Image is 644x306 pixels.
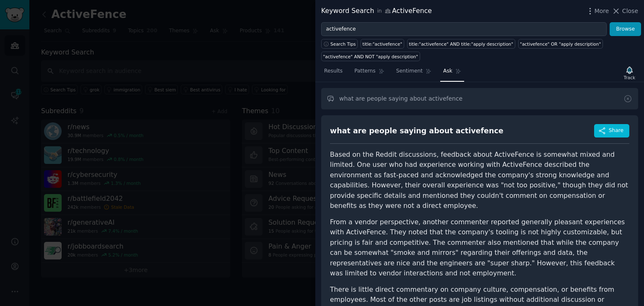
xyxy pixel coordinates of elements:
[595,7,609,16] span: More
[612,7,638,16] button: Close
[330,126,504,136] div: what are people saying about activefence
[396,67,423,75] span: Sentiment
[440,65,464,82] a: Ask
[624,75,635,80] div: Track
[321,65,345,82] a: Results
[610,22,641,36] button: Browse
[621,64,638,82] button: Track
[321,39,358,49] button: Search Tips
[363,41,402,47] div: title:"activefence"
[520,41,601,47] div: "activefence" OR "apply description"
[393,65,434,82] a: Sentiment
[330,150,629,211] p: Based on the Reddit discussions, feedback about ActiveFence is somewhat mixed and limited. One us...
[323,54,418,60] div: "activefence" AND NOT "apply description"
[622,7,638,16] span: Close
[330,217,629,279] p: From a vendor perspective, another commenter reported generally pleasant experiences with ActiveF...
[351,65,387,82] a: Patterns
[321,22,607,36] input: Try a keyword related to your business
[324,67,343,75] span: Results
[354,67,375,75] span: Patterns
[321,6,432,16] div: Keyword Search ActiveFence
[518,39,603,49] a: "activefence" OR "apply description"
[321,52,420,61] a: "activefence" AND NOT "apply description"
[361,39,404,49] a: title:"activefence"
[594,124,629,137] button: Share
[443,67,452,75] span: Ask
[330,41,356,47] span: Search Tips
[586,7,609,16] button: More
[407,39,515,49] a: title:"activefence" AND title:"apply description"
[609,127,623,135] span: Share
[321,88,638,109] input: Ask a question about activefence in this audience...
[409,41,513,47] div: title:"activefence" AND title:"apply description"
[377,8,382,15] span: in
